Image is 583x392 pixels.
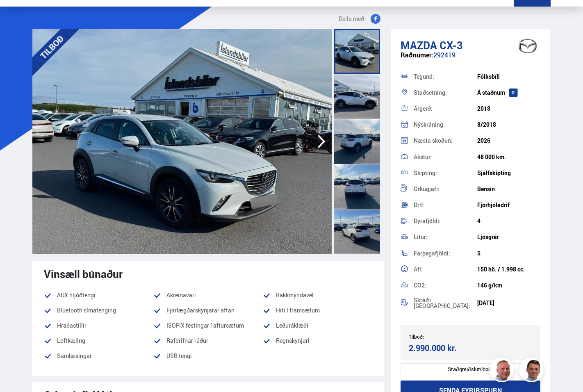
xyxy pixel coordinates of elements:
[477,73,541,80] div: Fólksbíll
[477,218,541,224] div: 4
[414,170,477,176] div: Skipting:
[477,170,541,176] div: Sjálfskipting
[414,106,477,112] div: Árgerð:
[401,363,541,375] div: Staðgreiðslutilboð!
[414,74,477,80] div: Tegund:
[409,342,468,353] div: 2.990.000 kr.
[414,283,477,288] div: CO2:
[477,186,541,192] div: Bensín
[414,186,477,192] div: Orkugjafi:
[414,138,477,144] div: Næsta skoðun:
[21,16,83,78] div: TILBOÐ
[511,33,544,59] img: brand logo
[263,290,372,300] li: Bakkmyndavél
[44,351,153,361] li: Samlæsingar
[414,122,477,128] div: Nýskráning:
[477,105,541,112] div: 2018
[44,336,153,346] li: Loftkæling
[401,50,433,59] span: Raðnúmer:
[414,251,477,256] div: Farþegafjöldi:
[477,202,541,208] div: Fjórhjóladrif
[414,218,477,224] div: Dyrafjöldi:
[477,266,541,273] div: 150 hö. / 1.998 cc.
[401,38,437,52] span: Mazda
[263,336,372,346] li: Regnskynjari
[477,137,541,144] div: 2026
[44,268,372,280] div: Vinsæll búnaður
[414,154,477,160] div: Akstur:
[440,38,463,52] span: CX-3
[477,234,541,240] div: Ljósgrár
[477,250,541,257] div: 5
[401,51,541,67] div: 292419
[477,89,541,96] div: Á staðnum
[477,300,541,306] div: [DATE]
[414,234,477,240] div: Litur:
[153,290,263,300] li: Akreinavari
[153,351,263,366] li: USB tengi
[153,336,263,346] li: Rafdrifnar rúður
[7,3,31,28] button: Opna LiveChat spjallviðmót
[153,305,263,315] li: Fjarlægðarskynjarar aftan
[477,121,541,128] div: 8/2018
[44,321,153,330] li: Hraðastillir
[32,29,332,254] img: 3487337.jpeg
[477,154,541,160] div: 48 000 km.
[409,334,471,340] div: Tilboð:
[44,305,153,315] li: Bluetooth símatenging
[414,202,477,208] div: Drif:
[477,282,541,289] div: 146 g/km
[263,305,372,315] li: Hiti í framsætum
[520,359,545,383] img: FbJEzSuNWCJXmdc-.webp
[263,321,372,330] li: Leðuráklæði
[414,90,477,96] div: Staðsetning:
[414,297,477,309] div: Skráð í [GEOGRAPHIC_DATA]:
[414,267,477,272] div: Afl:
[153,321,263,330] li: ISOFIX festingar í aftursætum
[491,359,515,383] img: siFngHWaQ9KaOqBr.png
[339,14,366,24] span: Deila með:
[335,14,384,24] button: Deila með:
[44,290,153,300] li: AUX hljóðtengi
